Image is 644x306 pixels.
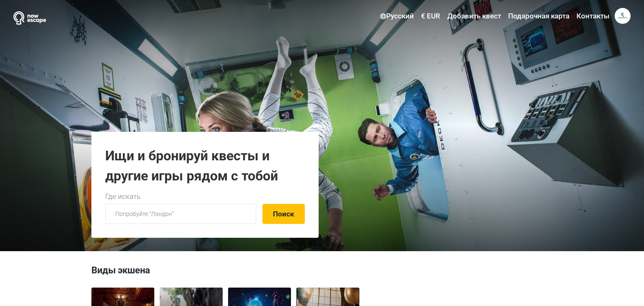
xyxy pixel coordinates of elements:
[262,204,305,224] button: Поиск
[91,264,553,281] h3: Виды экшена
[445,9,503,24] a: Добавить квест
[105,191,140,202] label: Где искать
[574,9,612,24] a: Контакты
[506,9,571,24] a: Подарочная карта
[378,9,416,24] a: Русский
[419,9,442,24] a: € EUR
[380,13,386,19] img: Русский
[105,146,305,186] h1: Ищи и бронируй квесты и другие игры рядом с тобой
[13,11,46,25] img: Nowescape logo
[105,204,256,224] input: Попробуйте “Лондон”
